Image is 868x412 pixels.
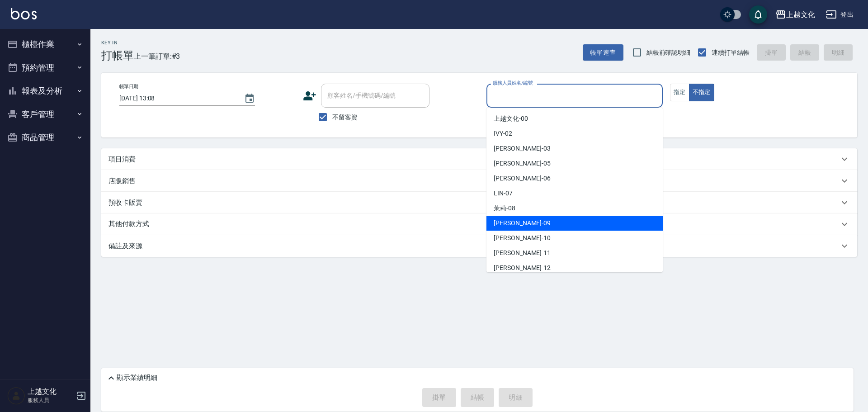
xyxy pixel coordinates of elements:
button: Choose date, selected date is 2025-10-10 [239,88,260,109]
span: 結帳前確認明細 [646,48,691,57]
button: 商品管理 [4,126,87,149]
img: Logo [11,8,37,19]
button: save [749,5,767,24]
div: 上越文化 [786,9,815,20]
div: 項目消費 [101,148,857,170]
p: 服務人員 [28,396,74,404]
button: 登出 [822,6,857,23]
span: LIN -07 [494,189,513,198]
input: YYYY/MM/DD hh:mm [119,91,235,106]
div: 其他付款方式 [101,213,857,235]
label: 帳單日期 [119,83,138,90]
span: [PERSON_NAME] -11 [494,248,551,258]
p: 預收卡販賣 [108,198,142,208]
span: 上越文化 -00 [494,114,528,123]
button: 帳單速查 [583,44,623,61]
label: 服務人員姓名/編號 [493,80,533,86]
span: IVY -02 [494,129,512,138]
button: 客戶管理 [4,103,87,126]
button: 預約管理 [4,56,87,80]
span: 不留客資 [332,113,358,122]
button: 櫃檯作業 [4,33,87,56]
button: 不指定 [689,84,714,101]
span: [PERSON_NAME] -12 [494,263,551,273]
button: 指定 [670,84,689,101]
div: 預收卡販賣 [101,192,857,213]
p: 店販銷售 [108,176,136,186]
h5: 上越文化 [28,387,74,396]
span: [PERSON_NAME] -06 [494,174,551,183]
span: 連續打單結帳 [712,48,750,57]
button: 上越文化 [772,5,819,24]
button: 報表及分析 [4,79,87,103]
span: [PERSON_NAME] -09 [494,218,551,228]
p: 其他付款方式 [108,219,154,229]
span: 茉莉 -08 [494,204,515,213]
img: Person [7,387,25,405]
h2: Key In [101,40,134,46]
h3: 打帳單 [101,49,134,62]
span: 上一筆訂單:#3 [134,51,180,62]
div: 店販銷售 [101,170,857,192]
p: 顯示業績明細 [117,373,157,383]
p: 備註及來源 [108,242,142,251]
span: [PERSON_NAME] -10 [494,233,551,243]
span: [PERSON_NAME] -05 [494,159,551,168]
span: [PERSON_NAME] -03 [494,144,551,153]
div: 備註及來源 [101,235,857,257]
p: 項目消費 [108,155,136,164]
